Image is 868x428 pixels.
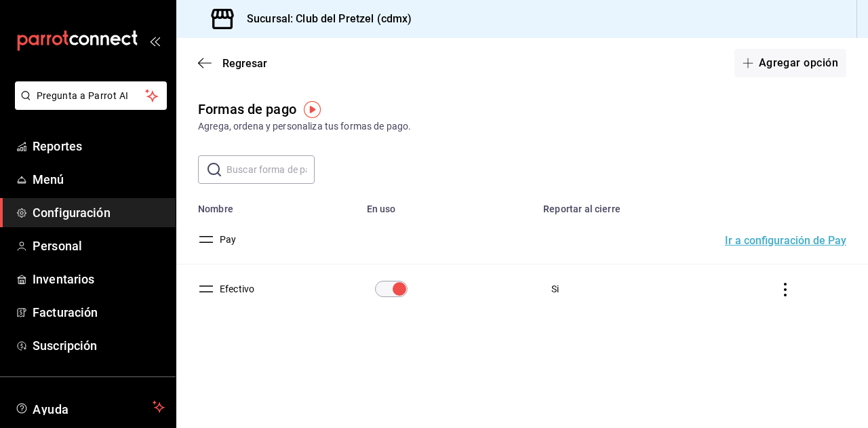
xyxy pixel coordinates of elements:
button: actions [778,283,792,296]
a: Pregunta a Parrot AI [9,98,167,113]
a: Ir a configuración de Pay [725,234,846,245]
span: Pregunta a Parrot AI [37,89,146,103]
table: paymentsTable [176,195,868,313]
button: Agregar opción [734,49,846,77]
button: drag [198,281,214,297]
button: Pregunta a Parrot AI [15,81,167,110]
div: Formas de pago [198,99,296,119]
span: Configuración [33,203,165,222]
th: En uso [359,195,535,215]
button: Efectivo [214,282,254,296]
div: Agrega, ordena y personaliza tus formas de pago. [198,119,846,134]
input: Buscar forma de pago [226,156,315,183]
span: Personal [33,237,165,255]
span: Ayuda [33,399,147,415]
button: Ir a configuración de Pay [725,235,846,246]
h3: Sucursal: Club del Pretzel (cdmx) [236,11,412,27]
span: Menú [33,170,165,189]
img: Tooltip marker [304,101,321,118]
button: Pay [214,233,236,246]
span: Suscripción [33,336,165,355]
button: drag [198,231,214,248]
button: open_drawer_menu [149,35,160,46]
button: Regresar [198,57,267,70]
span: Reportes [33,137,165,155]
th: Reportar al cierre [535,195,709,215]
span: Si [551,284,559,294]
span: Regresar [222,57,267,70]
span: Facturación [33,303,165,322]
span: Inventarios [33,270,165,288]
